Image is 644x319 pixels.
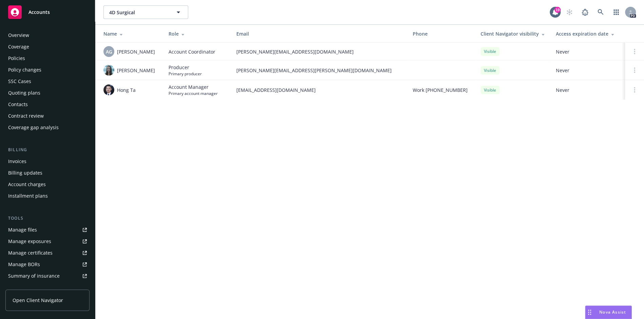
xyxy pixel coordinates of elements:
div: Contacts [8,99,28,110]
div: Manage BORs [8,259,40,270]
a: Contacts [5,99,90,110]
a: Contract review [5,111,90,121]
div: Name [103,30,158,37]
div: Billing updates [8,167,42,178]
span: Never [556,86,620,94]
div: Phone [413,30,470,37]
div: Client Navigator visibility [481,30,545,37]
div: Drag to move [585,306,594,319]
div: Email [236,30,402,37]
span: Account Coordinator [169,48,215,55]
div: Contract review [8,111,44,121]
div: Installment plans [8,191,48,201]
a: Account charges [5,179,90,190]
a: Policy changes [5,64,90,75]
span: Never [556,48,620,55]
span: 4D Surgical [109,9,168,16]
div: Summary of insurance [8,271,60,281]
div: Coverage [8,41,29,52]
a: Coverage [5,41,90,52]
div: Visible [481,66,500,75]
a: Overview [5,30,90,41]
a: Policies [5,53,90,64]
div: Manage files [8,224,37,235]
span: Primary producer [169,71,202,77]
span: [PERSON_NAME][EMAIL_ADDRESS][PERSON_NAME][DOMAIN_NAME] [236,67,402,74]
div: Billing [5,146,90,153]
div: Tools [5,215,90,222]
div: Overview [8,30,29,41]
div: Policies [8,53,25,64]
div: Account charges [8,179,46,190]
img: photo [103,65,114,76]
a: Invoices [5,156,90,167]
span: Hong Ta [117,86,136,94]
span: Open Client Navigator [13,297,63,304]
a: Report a Bug [578,5,592,19]
div: Visible [481,86,500,94]
div: 19 [554,7,561,13]
span: [PERSON_NAME] [117,48,155,55]
span: Nova Assist [599,309,626,315]
a: Manage certificates [5,247,90,258]
button: Nova Assist [585,305,632,319]
a: Manage exposures [5,236,90,247]
a: SSC Cases [5,76,90,87]
span: AG [106,48,112,55]
a: Billing updates [5,167,90,178]
a: Start snowing [563,5,576,19]
img: photo [103,84,114,95]
a: Search [594,5,607,19]
a: Quoting plans [5,87,90,98]
div: Manage certificates [8,247,53,258]
a: Installment plans [5,191,90,201]
div: Role [169,30,226,37]
div: Invoices [8,156,26,167]
span: Primary account manager [169,91,218,96]
span: [EMAIL_ADDRESS][DOMAIN_NAME] [236,86,402,94]
a: Manage files [5,224,90,235]
div: Access expiration date [556,30,620,37]
a: Manage BORs [5,259,90,270]
div: Policy changes [8,64,41,75]
span: [PERSON_NAME] [117,67,155,74]
span: [PERSON_NAME][EMAIL_ADDRESS][DOMAIN_NAME] [236,48,402,55]
button: 4D Surgical [103,5,188,19]
span: Accounts [28,9,50,15]
div: SSC Cases [8,76,31,87]
div: Visible [481,47,500,56]
div: Quoting plans [8,87,40,98]
span: Account Manager [169,83,218,91]
span: Producer [169,64,202,71]
span: Work [PHONE_NUMBER] [413,86,468,94]
div: Coverage gap analysis [8,122,59,133]
a: Coverage gap analysis [5,122,90,133]
a: Switch app [609,5,623,19]
span: Never [556,67,620,74]
div: Manage exposures [8,236,51,247]
a: Accounts [5,3,90,22]
a: Summary of insurance [5,271,90,281]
